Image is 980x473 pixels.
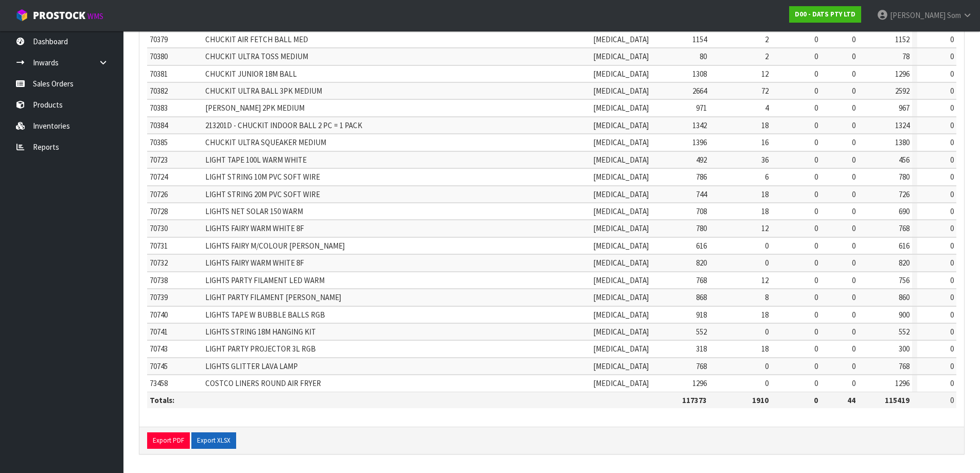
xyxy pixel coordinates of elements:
[593,69,649,79] span: [MEDICAL_DATA]
[899,103,910,113] span: 967
[950,120,954,130] span: 0
[852,51,856,61] span: 0
[752,395,769,405] strong: 1910
[150,155,168,165] span: 70723
[205,327,316,337] span: LIGHTS STRING 18M HANGING KIT
[205,258,304,268] span: LIGHTS FAIRY WARM WHITE 8F
[814,327,818,337] span: 0
[692,86,707,96] span: 2664
[765,172,769,182] span: 6
[593,361,649,371] span: [MEDICAL_DATA]
[593,34,649,44] span: [MEDICAL_DATA]
[950,189,954,199] span: 0
[593,223,649,233] span: [MEDICAL_DATA]
[593,310,649,320] span: [MEDICAL_DATA]
[33,9,85,22] span: ProStock
[205,189,320,199] span: LIGHT STRING 20M PVC SOFT WIRE
[593,172,649,182] span: [MEDICAL_DATA]
[950,69,954,79] span: 0
[696,327,707,337] span: 552
[765,327,769,337] span: 0
[814,344,818,354] span: 0
[765,258,769,268] span: 0
[765,241,769,251] span: 0
[205,292,341,302] span: LIGHT PARTY FILAMENT [PERSON_NAME]
[852,378,856,388] span: 0
[150,292,168,302] span: 70739
[150,120,168,130] span: 70384
[761,206,769,216] span: 18
[593,327,649,337] span: [MEDICAL_DATA]
[814,206,818,216] span: 0
[899,206,910,216] span: 690
[205,34,308,44] span: CHUCKIT AIR FETCH BALL MED
[692,378,707,388] span: 1296
[205,310,325,320] span: LIGHTS TAPE W BUBBLE BALLS RGB
[150,206,168,216] span: 70728
[899,310,910,320] span: 900
[950,206,954,216] span: 0
[761,189,769,199] span: 18
[899,241,910,251] span: 616
[814,395,818,405] strong: 0
[765,378,769,388] span: 0
[696,172,707,182] span: 786
[950,103,954,113] span: 0
[852,86,856,96] span: 0
[150,241,168,251] span: 70731
[593,206,649,216] span: [MEDICAL_DATA]
[852,34,856,44] span: 0
[761,69,769,79] span: 12
[895,378,910,388] span: 1296
[899,275,910,285] span: 756
[696,241,707,251] span: 616
[765,34,769,44] span: 2
[696,361,707,371] span: 768
[696,189,707,199] span: 744
[950,310,954,320] span: 0
[761,310,769,320] span: 18
[814,241,818,251] span: 0
[765,51,769,61] span: 2
[761,120,769,130] span: 18
[890,10,946,20] span: [PERSON_NAME]
[852,103,856,113] span: 0
[765,103,769,113] span: 4
[761,223,769,233] span: 12
[150,51,168,61] span: 70380
[150,275,168,285] span: 70738
[593,189,649,199] span: [MEDICAL_DATA]
[852,344,856,354] span: 0
[761,275,769,285] span: 12
[696,155,707,165] span: 492
[899,223,910,233] span: 768
[150,258,168,268] span: 70732
[205,51,308,61] span: CHUCKIT ULTRA TOSS MEDIUM
[765,361,769,371] span: 0
[852,258,856,268] span: 0
[895,137,910,147] span: 1380
[950,344,954,354] span: 0
[191,432,236,449] button: Export XLSX
[899,189,910,199] span: 726
[765,292,769,302] span: 8
[205,137,326,147] span: CHUCKIT ULTRA SQUEAKER MEDIUM
[814,69,818,79] span: 0
[950,378,954,388] span: 0
[814,103,818,113] span: 0
[205,241,345,251] span: LIGHTS FAIRY M/COLOUR [PERSON_NAME]
[205,103,305,113] span: [PERSON_NAME] 2PK MEDIUM
[852,137,856,147] span: 0
[814,172,818,182] span: 0
[852,69,856,79] span: 0
[593,51,649,61] span: [MEDICAL_DATA]
[593,378,649,388] span: [MEDICAL_DATA]
[814,51,818,61] span: 0
[950,327,954,337] span: 0
[950,395,954,405] span: 0
[902,51,910,61] span: 78
[150,361,168,371] span: 70745
[947,10,961,20] span: Som
[950,172,954,182] span: 0
[899,155,910,165] span: 456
